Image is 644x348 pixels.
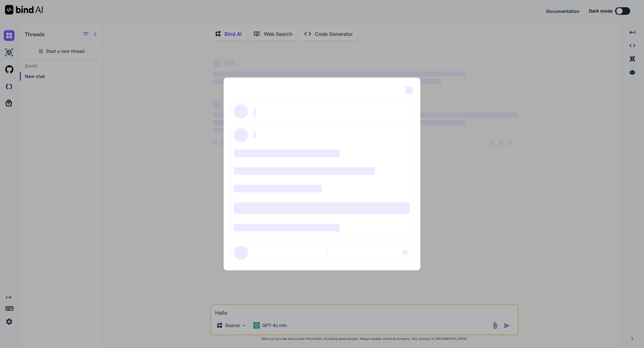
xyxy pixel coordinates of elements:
span: ‌ [253,108,256,116]
span: ‌ [234,150,340,157]
span: ‌ [234,224,340,231]
span: ‌ [234,246,248,260]
span: ‌ [234,185,322,192]
span: ‌ [402,250,408,255]
span: ‌ [234,202,410,214]
span: ‌ [234,167,375,175]
span: ‌ [234,104,248,119]
span: ‌ [253,131,256,139]
span: ‌ [234,128,248,142]
span: ‌ [405,86,413,94]
span: ‌ [326,249,327,257]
